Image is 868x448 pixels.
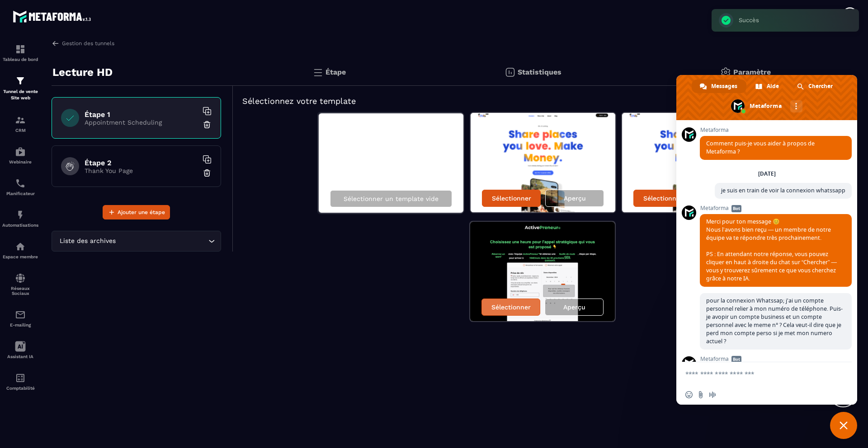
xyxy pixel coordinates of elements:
p: Paramètre [733,68,771,76]
a: formationformationTableau de bord [2,37,38,69]
span: Message audio [709,391,716,398]
img: trash [203,120,212,129]
div: Chercher [789,79,842,93]
a: social-networksocial-networkRéseaux Sociaux [2,266,38,303]
p: Sélectionner [643,195,683,202]
img: formation [15,115,26,126]
span: Liste des archives [57,236,118,246]
a: automationsautomationsEspace membre [2,234,38,266]
img: stats.20deebd0.svg [505,67,515,78]
span: Messages [711,79,737,93]
img: scheduler [15,178,26,189]
h5: Sélectionnez votre template [242,95,841,107]
span: Metaforma [700,127,852,133]
p: Tableau de bord [2,57,38,62]
span: Metaforma [700,205,852,211]
a: schedulerschedulerPlanificateur [2,171,38,203]
h6: Étape 2 [85,159,198,167]
img: bars.0d591741.svg [312,67,323,78]
span: pour la connexion Whatssap; j'ai un compte personnel relier à mon numéro de téléphone. Puis-je av... [706,297,843,345]
p: Réseaux Sociaux [2,286,38,296]
div: Messages [692,79,746,93]
img: email [15,309,26,320]
a: automationsautomationsAutomatisations [2,203,38,234]
p: Lecture HD [52,63,113,81]
span: Metaforma [700,356,852,362]
a: emailemailE-mailing [2,303,38,334]
p: Espace membre [2,254,38,259]
p: Statistiques [518,68,561,76]
p: Comptabilité [2,386,38,391]
p: Sélectionner [491,303,531,311]
p: Sélectionner un template vide [344,195,439,202]
button: Ajouter une étape [103,205,170,219]
span: Ajouter une étape [118,208,165,217]
img: automations [15,146,26,157]
div: Aide [747,79,788,93]
div: Autres canaux [790,100,802,112]
span: je suis en train de voir la connexion whatssapp [721,187,845,194]
img: formation [15,75,26,86]
img: accountant [15,373,26,383]
p: Tunnel de vente Site web [2,89,38,101]
span: Chercher [808,79,833,93]
a: Gestion des tunnels [52,39,114,47]
p: Étape [325,68,346,76]
img: image [622,113,767,212]
p: Thank You Page [85,167,198,174]
span: Comment puis-je vous aider à propos de Metaforma ? [706,140,815,155]
div: Search for option [52,231,221,252]
img: arrow [52,39,60,47]
span: Insérer un emoji [685,391,693,398]
p: Planificateur [2,191,38,196]
a: accountantaccountantComptabilité [2,366,38,397]
a: formationformationTunnel de vente Site web [2,69,38,108]
p: Appointment Scheduling [85,119,198,126]
img: social-network [15,273,26,284]
span: Bot [731,356,741,363]
img: image [471,113,615,212]
a: Assistant IA [2,334,38,366]
a: formationformationCRM [2,108,38,140]
h6: Étape 1 [85,110,198,119]
p: Aperçu [563,303,585,311]
p: Sélectionner [492,195,531,202]
span: Aide [767,79,779,93]
textarea: Entrez votre message... [685,370,828,378]
p: Automatisations [2,223,38,228]
p: Webinaire [2,159,38,164]
input: Search for option [118,236,206,246]
img: automations [15,210,26,220]
span: Merci pour ton message 😊 Nous l’avons bien reçu — un membre de notre équipe va te répondre très p... [706,218,837,282]
span: Bot [731,205,741,212]
img: image [470,222,615,321]
span: Envoyer un fichier [697,391,704,398]
img: trash [203,168,212,177]
p: E-mailing [2,322,38,327]
p: CRM [2,128,38,133]
div: Fermer le chat [830,412,857,439]
div: [DATE] [758,171,776,177]
a: automationsautomationsWebinaire [2,140,38,171]
img: setting-gr.5f69749f.svg [720,67,731,78]
p: Aperçu [564,195,586,202]
p: Assistant IA [2,354,38,359]
img: automations [15,241,26,252]
img: formation [15,44,26,55]
img: logo [13,8,94,25]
